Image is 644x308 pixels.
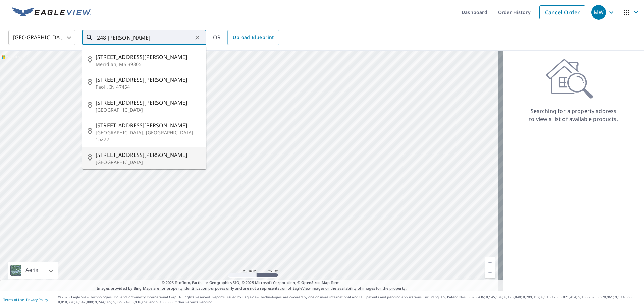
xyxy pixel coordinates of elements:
[96,84,201,90] p: Paoli, IN 47454
[96,107,201,113] p: [GEOGRAPHIC_DATA]
[26,297,48,302] a: Privacy Policy
[3,298,48,302] p: |
[8,262,58,279] div: Aerial
[58,295,641,305] p: © 2025 Eagle View Technologies, Inc. and Pictometry International Corp. All Rights Reserved. Repo...
[97,28,193,47] input: Search by address or latitude-longitude
[96,159,201,166] p: [GEOGRAPHIC_DATA]
[301,280,329,285] a: OpenStreetMap
[162,280,342,286] span: © 2025 TomTom, Earthstar Geographics SIO, © 2025 Microsoft Corporation, ©
[331,280,342,285] a: Terms
[227,30,279,45] a: Upload Blueprint
[193,33,202,42] button: Clear
[96,129,201,143] p: [GEOGRAPHIC_DATA], [GEOGRAPHIC_DATA] 15227
[96,76,201,84] span: [STREET_ADDRESS][PERSON_NAME]
[539,5,585,19] a: Cancel Order
[591,5,606,20] div: MW
[233,33,274,42] span: Upload Blueprint
[96,99,201,107] span: [STREET_ADDRESS][PERSON_NAME]
[213,30,279,45] div: OR
[96,121,201,129] span: [STREET_ADDRESS][PERSON_NAME]
[485,257,495,267] a: Current Level 5, Zoom In
[96,53,201,61] span: [STREET_ADDRESS][PERSON_NAME]
[529,107,619,123] p: Searching for a property address to view a list of available products.
[3,297,24,302] a: Terms of Use
[485,267,495,278] a: Current Level 5, Zoom Out
[23,262,42,279] div: Aerial
[12,7,91,17] img: EV Logo
[96,151,201,159] span: [STREET_ADDRESS][PERSON_NAME]
[8,28,75,47] div: [GEOGRAPHIC_DATA]
[96,61,201,68] p: Meridian, MS 39305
